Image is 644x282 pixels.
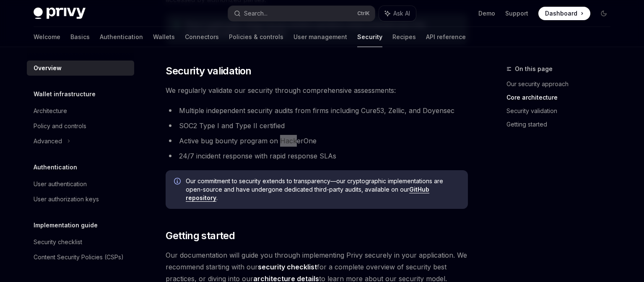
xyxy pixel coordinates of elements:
div: Security checklist [34,237,82,247]
a: Core architecture [506,91,617,104]
a: User authentication [27,177,134,192]
div: Search... [244,8,267,18]
span: We regularly validate our security through comprehensive assessments: [166,85,468,97]
h5: Wallet infrastructure [34,89,96,99]
span: Getting started [166,229,235,243]
a: Basics [70,27,90,47]
div: User authentication [34,179,87,189]
div: Policy and controls [34,121,86,131]
span: Ask AI [393,9,410,18]
a: Connectors [185,27,219,47]
a: Getting started [506,118,617,131]
a: security checklist [258,263,317,272]
li: 24/7 incident response with rapid response SLAs [166,150,468,162]
a: Demo [478,9,495,18]
a: Policy and controls [27,119,134,134]
span: On this page [515,64,553,74]
a: Content Security Policies (CSPs) [27,250,134,265]
a: Overview [27,61,134,76]
a: API reference [426,27,466,47]
a: Support [505,9,528,18]
a: Recipes [392,27,416,47]
a: User management [293,27,347,47]
button: Search...CtrlK [228,6,375,21]
span: Dashboard [545,9,577,18]
a: Authentication [100,27,143,47]
a: Welcome [34,27,60,47]
h5: Implementation guide [34,220,98,230]
svg: Info [174,178,182,187]
a: Policies & controls [229,27,283,47]
a: Security [357,27,382,47]
button: Toggle dark mode [597,7,610,20]
li: SOC2 Type I and Type II certified [166,120,468,132]
img: dark logo [34,8,86,19]
div: Overview [34,63,62,73]
a: Security checklist [27,235,134,250]
h5: Authentication [34,162,77,172]
span: Ctrl K [357,10,370,17]
div: Architecture [34,106,67,116]
div: User authorization keys [34,194,99,204]
div: Content Security Policies (CSPs) [34,252,124,262]
a: Architecture [27,103,134,119]
a: Our security approach [506,77,617,91]
button: Ask AI [379,6,416,21]
a: User authorization keys [27,192,134,207]
a: Wallets [153,27,175,47]
a: Security validation [506,104,617,118]
li: Multiple independent security audits from firms including Cure53, Zellic, and Doyensec [166,105,468,117]
span: Our commitment to security extends to transparency—our cryptographic implementations are open-sou... [186,177,460,203]
div: Advanced [34,136,62,146]
li: Active bug bounty program on HackerOne [166,135,468,147]
a: Dashboard [538,7,590,20]
span: Security validation [166,65,252,78]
